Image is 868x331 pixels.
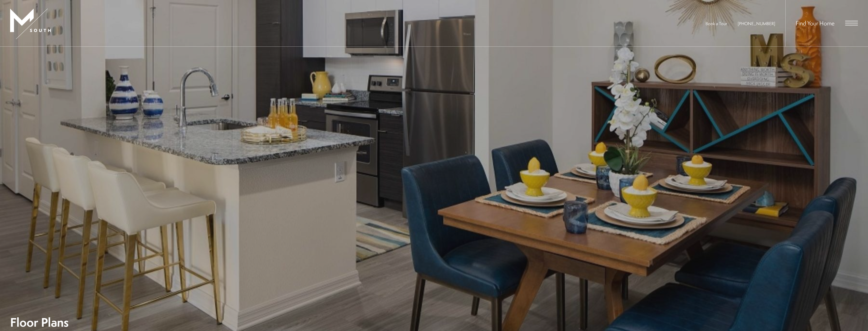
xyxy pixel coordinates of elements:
button: Open Menu [845,21,858,25]
span: [PHONE_NUMBER] [738,21,775,26]
a: Find Your Home [796,19,835,27]
h1: Floor Plans [10,317,69,328]
a: Book a Tour [706,21,727,26]
a: Call Us at 813-570-8014 [738,21,775,26]
img: MSouth [10,9,51,39]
